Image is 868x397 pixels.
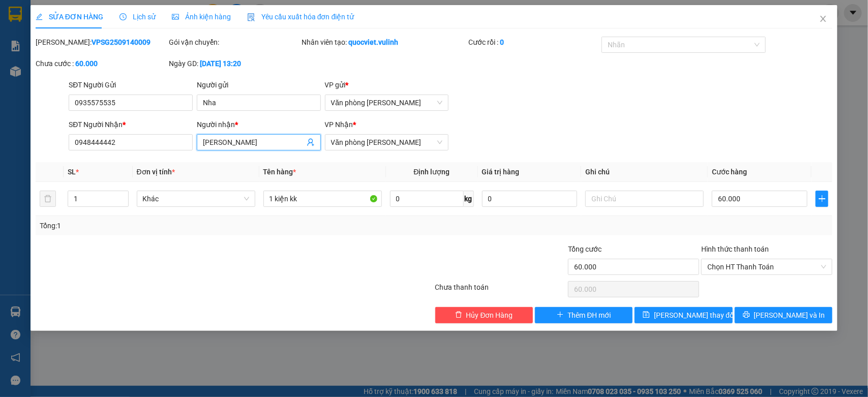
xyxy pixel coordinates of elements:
[654,310,735,321] span: [PERSON_NAME] thay đổi
[5,30,26,60] img: logo
[482,168,520,176] span: Giá trị hàng
[754,310,825,321] span: [PERSON_NAME] và In
[69,79,193,90] div: SĐT Người Gửi
[500,38,504,46] b: 0
[325,120,353,129] span: VP Nhận
[92,38,151,46] b: VPSG2509140009
[28,18,96,64] span: E11, Đường số 8, Khu dân cư Nông [GEOGRAPHIC_DATA], Kv.[GEOGRAPHIC_DATA], [GEOGRAPHIC_DATA]
[40,220,336,231] div: Tổng: 1
[119,13,156,21] span: Lịch sử
[169,37,300,48] div: Gói vận chuyển:
[302,37,466,48] div: Nhân viên tạo:
[169,58,300,69] div: Ngày GD:
[712,168,747,176] span: Cước hàng
[557,311,564,319] span: plus
[643,311,650,319] span: save
[137,168,175,176] span: Đơn vị tính
[455,311,462,319] span: delete
[307,138,315,146] span: user-add
[36,13,43,20] span: edit
[75,59,98,68] b: 60.000
[349,38,399,46] b: quocviet.vulinh
[331,135,443,150] span: Văn phòng Vũ Linh
[535,307,633,323] button: plusThêm ĐH mới
[28,65,58,73] span: 1900 8181
[331,95,443,110] span: Văn phòng Cao Thắng
[468,37,600,48] div: Cước rồi :
[263,168,296,176] span: Tên hàng
[816,191,828,207] button: plus
[434,282,567,299] div: Chưa thanh toán
[247,13,255,21] img: icon
[585,191,704,207] input: Ghi Chú
[435,307,533,323] button: deleteHủy Đơn Hàng
[119,13,127,20] span: clock-circle
[568,245,602,253] span: Tổng cước
[581,162,708,182] th: Ghi chú
[701,245,769,253] label: Hình thức thanh toán
[172,13,231,21] span: Ảnh kiện hàng
[735,307,832,323] button: printer[PERSON_NAME] và In
[172,13,179,20] span: picture
[197,119,321,130] div: Người nhận
[809,5,837,34] button: Close
[263,191,382,207] input: VD: Bàn, Ghế
[200,59,241,68] b: [DATE] 13:20
[464,191,474,207] span: kg
[197,79,321,90] div: Người gửi
[40,191,56,207] button: delete
[247,13,354,21] span: Yêu cầu xuất hóa đơn điện tử
[635,307,732,323] button: save[PERSON_NAME] thay đổi
[143,191,249,206] span: Khác
[325,79,449,90] div: VP gửi
[36,13,103,21] span: SỬA ĐƠN HÀNG
[28,7,89,16] span: [PERSON_NAME]
[466,310,513,321] span: Hủy Đơn Hàng
[69,119,193,130] div: SĐT Người Nhận
[36,58,167,69] div: Chưa cước :
[99,38,202,52] span: GỬI KHÁCH HÀNG
[36,37,167,48] div: [PERSON_NAME]:
[816,195,828,203] span: plus
[707,259,826,274] span: Chọn HT Thanh Toán
[414,168,450,176] span: Định lượng
[819,15,827,23] span: close
[68,168,76,176] span: SL
[743,311,750,319] span: printer
[568,310,611,321] span: Thêm ĐH mới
